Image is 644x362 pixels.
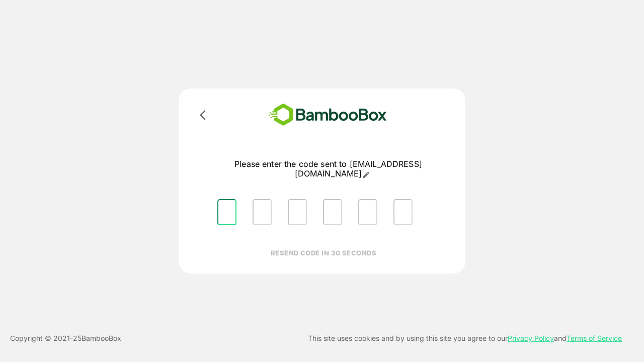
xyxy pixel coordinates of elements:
input: Please enter OTP character 6 [393,199,413,225]
a: Privacy Policy [508,334,554,342]
img: bamboobox [254,101,401,129]
input: Please enter OTP character 3 [288,199,307,225]
input: Please enter OTP character 4 [323,199,342,225]
input: Please enter OTP character 2 [253,199,272,225]
input: Please enter OTP character 5 [358,199,377,225]
a: Terms of Service [567,334,622,342]
p: Copyright © 2021- 25 BambooBox [10,332,121,344]
input: Please enter OTP character 1 [217,199,236,225]
p: Please enter the code sent to [EMAIL_ADDRESS][DOMAIN_NAME] [209,159,447,179]
p: This site uses cookies and by using this site you agree to our and [308,332,622,344]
